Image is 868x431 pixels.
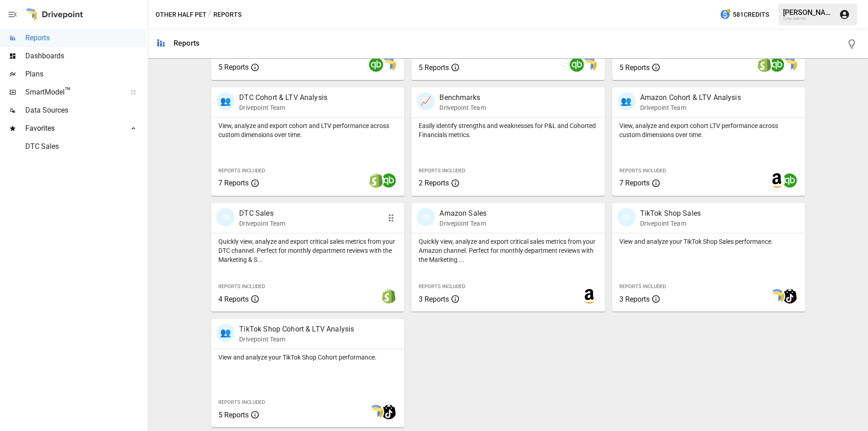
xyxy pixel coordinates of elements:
p: Amazon Cohort & LTV Analysis [640,92,741,103]
span: Reports Included [218,399,265,405]
span: Dashboards [25,51,146,62]
button: Other Half Pet [156,9,207,20]
img: smart model [770,289,784,303]
p: Drivepoint Team [439,103,486,112]
p: Drivepoint Team [239,103,327,112]
img: shopify [369,173,383,188]
button: 581Credits [716,6,773,23]
p: Drivepoint Team [239,219,285,228]
img: shopify [382,289,396,303]
span: DTC Sales [25,141,146,152]
img: tiktok [382,405,396,419]
span: 581 Credits [733,9,769,20]
span: SmartModel [25,87,121,98]
div: 📈 [417,92,435,110]
p: TikTok Shop Sales [640,208,701,219]
p: Easily identify strengths and weaknesses for P&L and Cohorted Financials metrics. [419,121,597,139]
span: Reports Included [419,168,465,174]
p: DTC Sales [239,208,285,219]
span: Data Sources [25,105,146,116]
img: amazon [582,289,597,303]
span: Favorites [25,123,121,134]
p: View, analyze and export cohort LTV performance across custom dimensions over time. [619,121,798,139]
span: Plans [25,69,146,80]
span: 7 Reports [619,179,650,187]
img: smart model [783,57,797,72]
span: Reports Included [619,168,666,174]
img: smart model [582,57,597,72]
p: Drivepoint Team [640,219,701,228]
span: Reports Included [619,284,666,289]
span: 3 Reports [619,295,650,303]
p: View and analyze your TikTok Shop Sales performance. [619,237,798,246]
img: amazon [770,173,784,188]
span: 5 Reports [419,63,449,72]
div: / [208,9,212,20]
img: tiktok [783,289,797,303]
span: 5 Reports [218,411,249,419]
img: quickbooks [570,57,584,72]
span: Reports Included [218,168,265,174]
span: Reports Included [218,284,265,289]
p: DTC Cohort & LTV Analysis [239,92,327,103]
span: ™ [65,85,71,97]
img: quickbooks [783,173,797,188]
div: 👥 [217,324,235,342]
p: Drivepoint Team [640,103,741,112]
div: Reports [174,39,199,47]
p: Benchmarks [439,92,486,103]
span: Reports [25,33,146,43]
img: quickbooks [369,57,383,72]
span: 7 Reports [218,179,249,187]
p: Amazon Sales [439,208,486,219]
span: 5 Reports [619,63,650,72]
p: TikTok Shop Cohort & LTV Analysis [239,324,354,335]
span: 2 Reports [419,179,449,187]
span: 3 Reports [419,295,449,303]
img: smart model [382,57,396,72]
div: [PERSON_NAME] [783,8,834,17]
p: Quickly view, analyze and export critical sales metrics from your Amazon channel. Perfect for mon... [419,237,597,264]
img: quickbooks [770,57,784,72]
p: View and analyze your TikTok Shop Cohort performance. [218,353,397,362]
img: smart model [369,405,383,419]
p: View, analyze and export cohort and LTV performance across custom dimensions over time. [218,121,397,139]
div: Other Half Pet [783,17,834,21]
img: shopify [757,57,772,72]
div: 🛍 [618,208,636,226]
img: quickbooks [382,173,396,188]
p: Drivepoint Team [239,335,354,344]
div: 🛍 [417,208,435,226]
div: 🛍 [217,208,235,226]
p: Drivepoint Team [439,219,486,228]
div: 👥 [217,92,235,110]
p: Quickly view, analyze and export critical sales metrics from your DTC channel. Perfect for monthl... [218,237,397,264]
span: 5 Reports [218,63,249,71]
span: Reports Included [419,284,465,289]
span: 4 Reports [218,295,249,303]
div: 👥 [618,92,636,110]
